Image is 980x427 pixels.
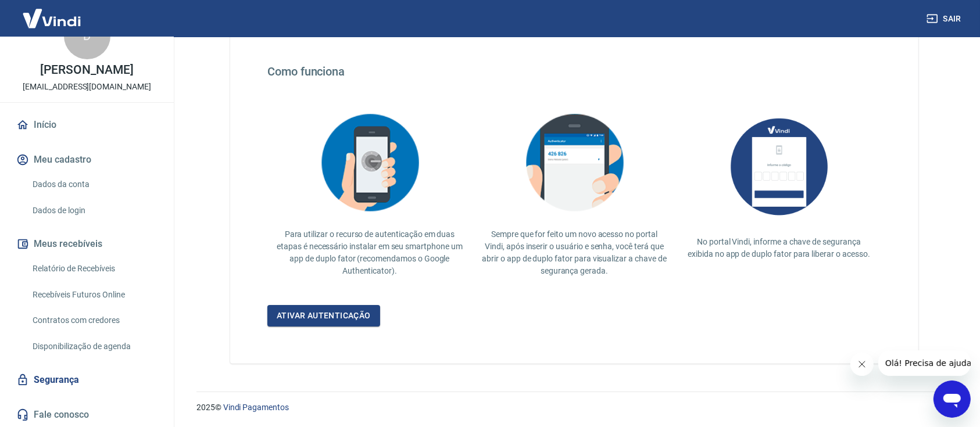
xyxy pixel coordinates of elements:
img: explication-mfa3.c449ef126faf1c3e3bb9.png [516,106,632,219]
iframe: Botão para abrir a janela de mensagens [933,381,971,418]
p: 2025 © [196,401,952,414]
a: Contratos com credores [28,308,160,332]
iframe: Mensagem da empresa [878,350,971,376]
a: Dados de login [28,199,160,223]
a: Início [14,112,160,138]
iframe: Fechar mensagem [850,353,874,376]
h4: Como funciona [267,64,881,78]
a: Ativar autenticação [267,305,380,326]
span: Olá! Precisa de ajuda? [7,8,98,17]
button: Sair [924,8,966,30]
button: Meus recebíveis [14,231,160,257]
a: Relatório de Recebíveis [28,257,160,281]
img: AUbNX1O5CQAAAABJRU5ErkJggg== [721,106,837,227]
p: Para utilizar o recurso de autenticação em duas etapas é necessário instalar em seu smartphone um... [277,228,463,277]
p: Sempre que for feito um novo acesso no portal Vindi, após inserir o usuário e senha, você terá qu... [481,228,667,277]
p: [EMAIL_ADDRESS][DOMAIN_NAME] [23,81,151,93]
img: explication-mfa2.908d58f25590a47144d3.png [312,106,428,219]
a: Disponibilização de agenda [28,335,160,358]
img: Vindi [14,1,90,36]
a: Recebíveis Futuros Online [28,283,160,307]
button: Meu cadastro [14,147,160,173]
a: Segurança [14,367,160,393]
a: Vindi Pagamentos [223,403,289,412]
p: No portal Vindi, informe a chave de segurança exibida no app de duplo fator para liberar o acesso. [686,236,872,260]
a: Dados da conta [28,173,160,196]
p: [PERSON_NAME] [40,64,133,76]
